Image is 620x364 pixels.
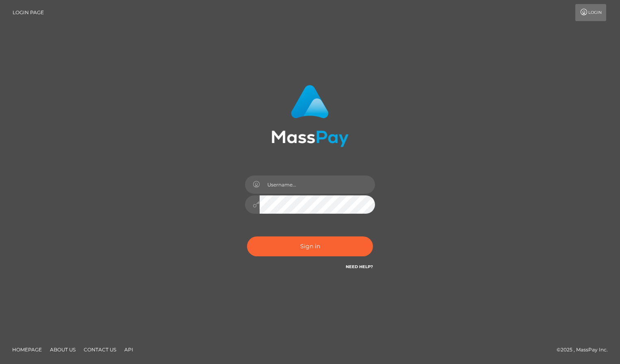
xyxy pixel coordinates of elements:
a: Need Help? [346,264,373,269]
a: About Us [47,343,79,356]
input: Username... [260,175,375,194]
img: MassPay Login [271,85,349,147]
a: Login Page [13,4,44,21]
a: API [121,343,137,356]
a: Login [575,4,606,21]
a: Homepage [9,343,45,356]
button: Sign in [247,236,373,256]
a: Contact Us [80,343,119,356]
div: © 2025 , MassPay Inc. [557,345,614,354]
